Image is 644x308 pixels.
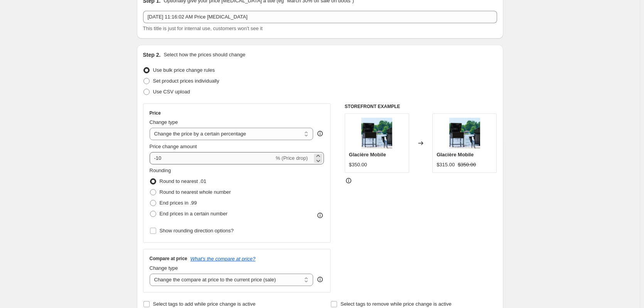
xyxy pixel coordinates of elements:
strike: $350.00 [458,161,476,169]
span: This title is just for internal use, customers won't see it [143,25,263,31]
span: Change type [150,119,178,125]
span: Use bulk price change rules [153,67,215,73]
div: help [316,276,324,283]
span: Round to nearest whole number [160,189,231,195]
img: 430133_01_80x.jpg [449,118,480,149]
span: Select tags to remove while price change is active [341,301,452,307]
span: Glacière Mobile [437,152,474,157]
div: $315.00 [437,161,455,169]
span: Set product prices individually [153,78,219,84]
p: Select how the prices should change [164,51,245,59]
input: 30% off holiday sale [143,11,497,23]
span: End prices in a certain number [160,211,228,217]
span: % (Price drop) [276,155,308,161]
span: Round to nearest .01 [160,178,206,184]
span: Select tags to add while price change is active [153,301,256,307]
span: Rounding [150,168,171,173]
span: Show rounding direction options? [160,228,234,234]
h3: Price [150,110,161,116]
span: End prices in .99 [160,200,197,206]
button: What's the compare at price? [191,256,256,262]
div: $350.00 [349,161,367,169]
h6: STOREFRONT EXAMPLE [345,103,497,110]
span: Change type [150,265,178,271]
input: -15 [150,152,274,164]
span: Glacière Mobile [349,152,386,157]
h3: Compare at price [150,256,187,262]
img: 430133_01_80x.jpg [361,118,392,149]
div: help [316,130,324,137]
span: Use CSV upload [153,89,190,95]
span: Price change amount [150,144,197,149]
h2: Step 2. [143,51,161,59]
